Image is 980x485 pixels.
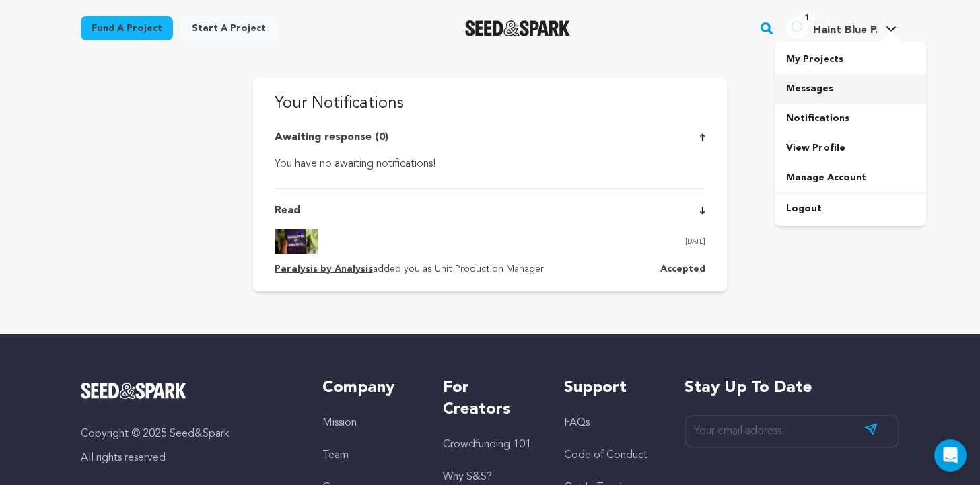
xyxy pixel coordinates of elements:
a: Logout [775,194,926,223]
span: Haint Blue P.'s Profile [783,14,899,42]
h5: Support [564,377,658,399]
a: Crowdfunding 101 [443,439,531,450]
h5: Company [322,377,416,399]
span: 1 [800,11,815,25]
a: My Projects [775,44,926,74]
p: Read [275,202,300,219]
h5: For Creators [443,377,536,420]
div: You have no awaiting notifications! [275,156,705,172]
h5: Stay up to date [685,377,899,399]
span: Haint Blue P. [813,25,878,36]
img: project image [275,229,318,254]
a: Why S&S? [443,472,492,482]
a: Manage Account [775,163,926,192]
a: Start a project [181,16,277,40]
a: Fund a project [81,16,173,40]
p: All rights reserved [81,450,295,466]
p: Copyright © 2025 Seed&Spark [81,426,295,442]
a: Messages [775,74,926,104]
p: Accepted [660,262,705,278]
img: Seed&Spark Logo [81,383,186,399]
img: 7c17776f2d55080b.png [786,17,808,38]
a: Seed&Spark Homepage [81,383,295,399]
a: Paralysis by Analysis [275,264,373,274]
a: Mission [322,418,357,428]
a: Notifications [775,104,926,133]
a: Code of Conduct [564,450,647,461]
a: View Profile [775,133,926,163]
a: Team [322,450,349,461]
a: Seed&Spark Homepage [465,20,571,36]
img: Seed&Spark Logo Dark Mode [465,20,571,36]
a: FAQs [564,418,590,428]
p: [DATE] [685,235,705,248]
p: Your Notifications [275,91,705,116]
div: Haint Blue P.'s Profile [786,17,878,38]
div: Open Intercom Messenger [934,439,967,472]
p: added you as Unit Production Manager [275,262,544,278]
input: Your email address [685,415,899,448]
p: Awaiting response (0) [275,129,388,145]
a: Haint Blue P.'s Profile [783,14,899,38]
